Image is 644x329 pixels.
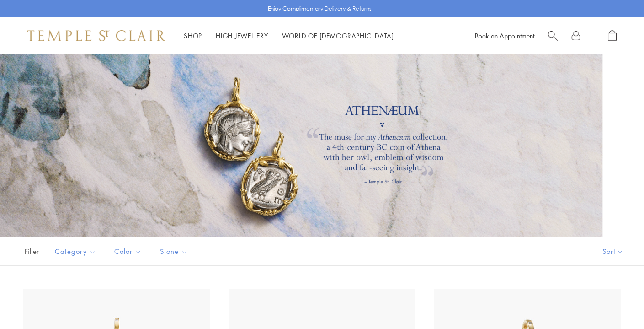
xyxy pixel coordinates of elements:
[155,246,195,257] span: Stone
[216,31,268,40] a: High JewelleryHigh Jewellery
[27,30,165,41] img: Temple St. Clair
[184,31,202,40] a: ShopShop
[48,241,103,262] button: Category
[548,30,558,42] a: Search
[153,241,195,262] button: Stone
[50,246,103,257] span: Category
[582,237,644,265] button: Show sort by
[184,30,394,42] nav: Main navigation
[608,30,617,42] a: Open Shopping Bag
[110,246,149,257] span: Color
[107,241,149,262] button: Color
[268,4,372,13] p: Enjoy Complimentary Delivery & Returns
[475,31,534,40] a: Book an Appointment
[282,31,394,40] a: World of [DEMOGRAPHIC_DATA]World of [DEMOGRAPHIC_DATA]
